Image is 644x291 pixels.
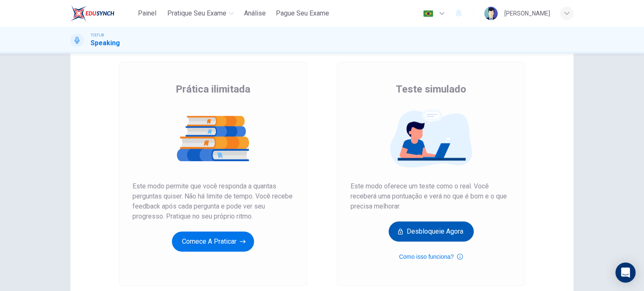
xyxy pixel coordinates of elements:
button: Comece a praticar [172,232,254,252]
span: Prática ilimitada [176,82,250,96]
div: Open Intercom Messenger [615,263,636,283]
button: Análise [241,6,269,21]
button: Pratique seu exame [164,6,237,21]
img: Profile picture [484,7,498,20]
span: Painel [138,8,156,18]
h1: Speaking [91,38,120,48]
img: pt [423,10,434,17]
a: EduSynch logo [70,5,134,22]
span: Pratique seu exame [167,8,226,18]
span: TOEFL® [91,32,104,38]
span: Este modo permite que você responda a quantas perguntas quiser. Não há limite de tempo. Você rece... [132,181,293,221]
span: Teste simulado [396,82,466,96]
span: Análise [244,8,266,18]
button: Painel [134,6,161,21]
button: Pague Seu Exame [273,6,332,21]
button: Desbloqueie agora [389,221,474,242]
span: Este modo oferece um teste como o real. Você receberá uma pontuação e verá no que é bom e o que p... [351,181,512,211]
div: [PERSON_NAME] [504,8,550,18]
button: Como isso funciona? [399,252,463,262]
img: EduSynch logo [70,5,114,22]
span: Pague Seu Exame [276,8,329,18]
